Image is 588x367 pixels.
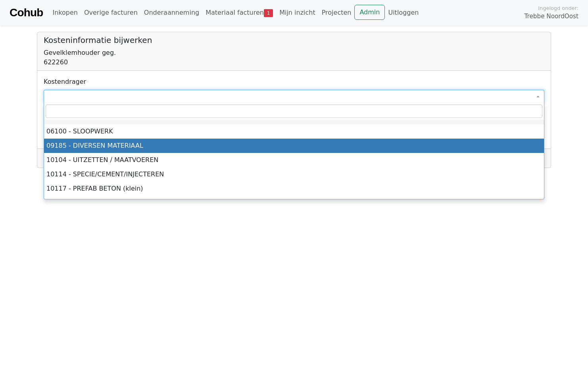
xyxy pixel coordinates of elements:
[276,5,319,21] a: Mijn inzicht
[10,3,43,22] a: Cohub
[44,48,544,58] div: Gevelklemhouder geg.
[525,12,578,21] span: Trebbe NoordOost
[44,35,544,45] h5: Kosteninformatie bijwerken
[538,4,578,12] span: Ingelogd onder:
[44,196,544,210] li: 10131 - HULPHOUT/PALLETS
[44,77,86,87] label: Kostendrager
[81,5,141,21] a: Overige facturen
[44,124,544,139] li: 06100 - SLOOPWERK
[49,5,81,21] a: Inkopen
[44,139,544,153] li: 09185 - DIVERSEN MATERIAAL
[141,5,202,21] a: Onderaanneming
[44,167,544,182] li: 10114 - SPECIE/CEMENT/INJECTEREN
[202,5,276,21] a: Materiaal facturen1
[44,58,544,67] div: 622260
[44,153,544,167] li: 10104 - UITZETTEN / MAATVOEREN
[264,9,273,17] span: 1
[354,5,385,20] a: Admin
[44,182,544,196] li: 10117 - PREFAB BETON (klein)
[319,5,355,21] a: Projecten
[385,5,422,21] a: Uitloggen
